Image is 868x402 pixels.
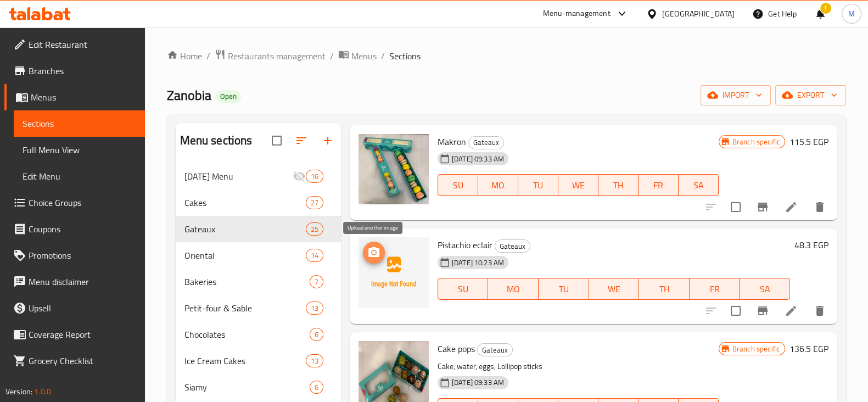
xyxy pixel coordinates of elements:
div: items [306,170,323,183]
button: WE [558,174,598,196]
span: Branches [29,64,136,77]
span: WE [563,177,594,193]
a: Sections [14,110,145,137]
div: Gateaux [495,239,530,253]
button: Add section [315,127,341,154]
span: Siamy [184,381,310,394]
span: Menus [351,49,377,63]
span: 25 [306,224,323,235]
button: TU [539,278,589,300]
span: Petit-four & Sable [184,302,306,315]
span: Sort sections [288,127,315,154]
div: Petit-four & Sable13 [176,295,341,321]
img: Pistachio eclair [359,237,429,308]
button: upload picture [363,242,385,264]
img: Makron [359,134,429,204]
a: Restaurants management [215,49,326,63]
button: TH [598,174,639,196]
div: Gateaux [477,343,513,356]
p: Cake, water, eggs, Lollipop sticks [438,360,719,373]
span: MO [483,177,514,193]
span: [DATE] Menu [184,170,293,183]
button: SA [740,278,790,300]
span: Gateaux [478,344,512,356]
span: SU [443,177,474,193]
li: / [206,49,210,63]
span: 14 [306,250,323,261]
div: items [310,328,323,341]
span: Promotions [29,249,136,262]
span: Select to update [724,299,747,322]
button: TU [518,174,558,196]
button: FR [690,278,740,300]
span: Coverage Report [29,328,136,341]
div: items [310,381,323,394]
div: [GEOGRAPHIC_DATA] [662,8,735,20]
span: Select to update [724,196,747,219]
span: 13 [306,303,323,314]
span: FR [643,177,674,193]
h6: 136.5 EGP [789,341,828,356]
div: items [306,354,323,367]
span: Gateaux [184,222,306,236]
div: items [306,222,323,236]
div: Chocolates6 [176,321,341,348]
span: Grocery Checklist [29,354,136,367]
div: [DATE] Menu16 [176,163,341,189]
span: Pistachio eclair [438,237,492,253]
span: TU [543,281,585,297]
span: Oriental [184,249,306,262]
button: export [775,85,846,105]
a: Edit menu item [785,200,798,214]
span: Sections [23,117,136,130]
button: TH [639,278,690,300]
span: WE [593,281,635,297]
span: Cakes [184,196,306,209]
span: Bakeries [184,275,310,288]
a: Coupons [4,216,145,242]
span: [DATE] 09:33 AM [447,154,508,164]
span: 6 [310,330,323,340]
a: Promotions [4,242,145,269]
li: / [381,49,385,63]
a: Home [167,49,202,63]
span: Gateaux [495,240,530,253]
span: [DATE] 10:23 AM [447,258,508,268]
a: Edit menu item [785,304,798,317]
span: 1.0.0 [34,384,51,399]
div: Gateaux [468,136,504,149]
span: Makron [438,133,466,150]
button: delete [807,298,833,324]
span: M [848,8,855,20]
span: Edit Menu [23,170,136,183]
div: Ice Cream Cakes13 [176,348,341,374]
button: Branch-specific-item [749,194,776,220]
a: Edit Menu [14,163,145,189]
span: FR [694,281,736,297]
div: Siamy6 [176,374,341,400]
button: SU [438,278,488,300]
div: Menu-management [543,7,611,20]
span: Chocolates [184,328,310,341]
span: MO [492,281,534,297]
span: Cake pops [438,340,475,357]
a: Menu disclaimer [4,269,145,295]
span: Zanobia [167,83,211,108]
span: Select all sections [265,129,288,152]
span: Restaurants management [228,49,326,63]
span: Ice Cream Cakes [184,354,306,367]
h2: Menu sections [180,132,253,149]
button: WE [589,278,640,300]
a: Choice Groups [4,189,145,216]
span: SU [443,281,484,297]
span: import [709,88,762,102]
span: Menus [31,91,136,104]
span: export [784,88,837,102]
span: SA [744,281,786,297]
div: Open [216,90,241,103]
